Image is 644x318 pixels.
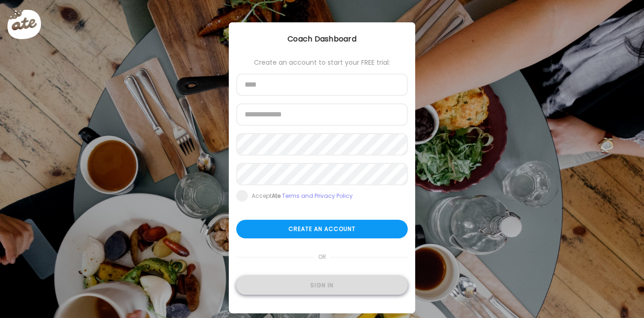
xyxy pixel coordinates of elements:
div: Coach Dashboard [229,34,415,45]
a: Terms and Privacy Policy [282,192,353,200]
div: Create an account to start your FREE trial: [236,59,408,66]
div: Create an account [236,220,408,238]
div: Accept [252,192,353,200]
span: or [315,248,330,266]
b: Ate [272,192,281,200]
div: Sign in [236,276,408,295]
